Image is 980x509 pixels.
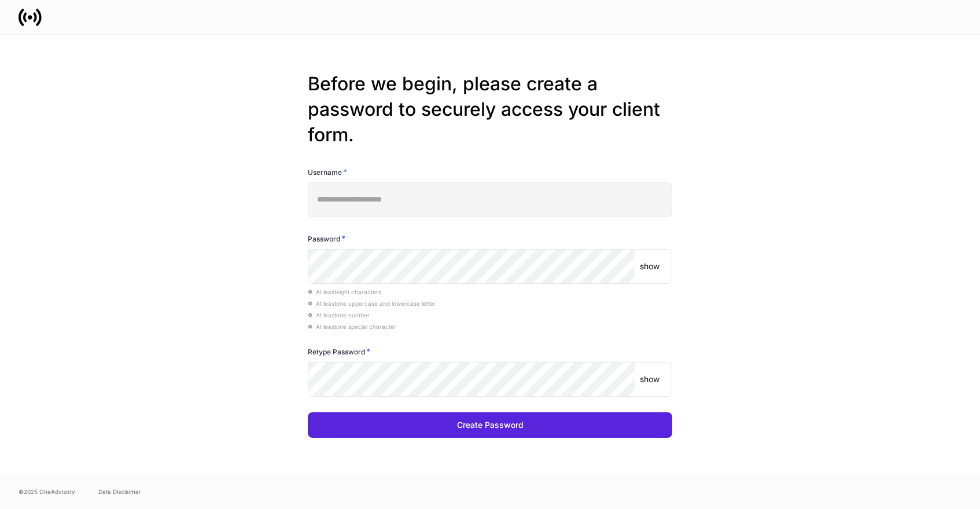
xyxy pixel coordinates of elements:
[457,419,524,431] div: Create Password
[308,288,381,295] span: At least eight characters
[19,487,75,496] span: © 2025 OneAdvisory
[308,233,345,244] h6: Password
[308,300,436,307] span: At least one uppercase and lowercase letter
[308,412,672,438] button: Create Password
[98,487,141,496] a: Data Disclaimer
[308,346,370,357] h6: Retype Password
[640,261,660,272] p: show
[308,312,370,318] span: At least one number
[640,373,660,385] p: show
[308,323,396,330] span: At least one special character
[308,71,672,148] h2: Before we begin, please create a password to securely access your client form.
[308,166,347,178] h6: Username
